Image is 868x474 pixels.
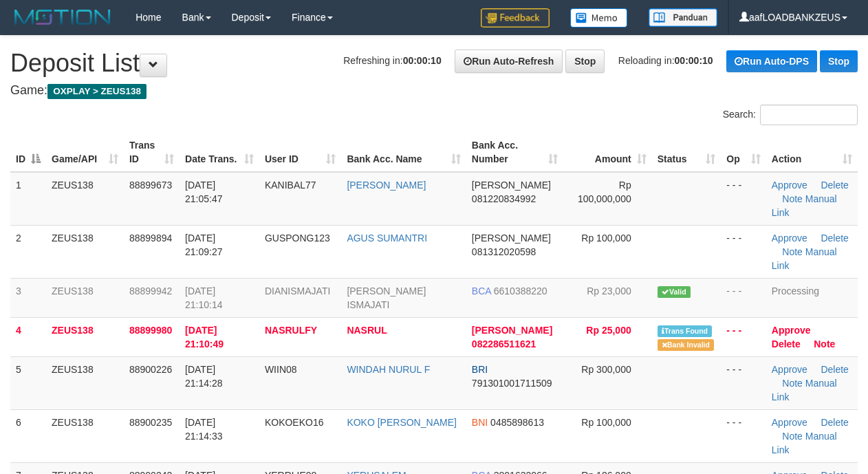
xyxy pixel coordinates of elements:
span: [DATE] 21:05:47 [185,180,223,204]
td: - - - [721,172,766,226]
span: Copy 082286511621 to clipboard [472,338,536,349]
span: [PERSON_NAME] [472,180,551,191]
span: KOKOEKO16 [265,417,324,428]
th: Game/API: activate to sort column ascending [46,133,124,172]
strong: 00:00:10 [675,55,713,66]
span: Copy 081312020598 to clipboard [472,246,536,257]
a: Stop [565,50,605,73]
span: [DATE] 21:14:33 [185,417,223,442]
th: Status: activate to sort column ascending [652,133,721,172]
td: 3 [10,278,46,317]
span: BRI [472,364,488,375]
td: ZEUS138 [46,172,124,226]
td: 6 [10,409,46,462]
td: - - - [721,409,766,462]
a: Manual Link [772,431,837,455]
img: panduan.png [649,8,717,27]
span: Reloading in: [618,55,713,66]
th: Bank Acc. Number: activate to sort column ascending [466,133,563,172]
span: Rp 25,000 [586,325,631,336]
a: Approve [772,417,807,428]
span: [DATE] 21:10:49 [185,325,224,349]
td: ZEUS138 [46,356,124,409]
span: Valid transaction [658,286,691,298]
span: [DATE] 21:10:14 [185,286,223,310]
span: NASRULFY [265,325,317,336]
span: Copy 791301001711509 to clipboard [472,378,552,389]
img: Feedback.jpg [481,8,550,28]
span: [PERSON_NAME] [472,325,552,336]
td: - - - [721,356,766,409]
span: Similar transaction found [658,325,713,337]
a: Note [782,246,803,257]
input: Search: [760,105,858,125]
h1: Deposit List [10,50,858,77]
span: OXPLAY > ZEUS138 [47,84,147,99]
span: Copy 0485898613 to clipboard [490,417,544,428]
a: Delete [821,417,848,428]
a: Stop [820,50,858,72]
a: [PERSON_NAME] [347,180,426,191]
span: BCA [472,286,491,297]
a: Manual Link [772,193,837,218]
a: Approve [772,233,807,244]
span: 88900235 [129,417,172,428]
td: - - - [721,278,766,317]
span: Rp 300,000 [581,364,631,375]
a: Delete [772,338,801,349]
a: Note [782,431,803,442]
a: [PERSON_NAME] ISMAJATI [347,286,426,310]
a: AGUS SUMANTRI [347,233,427,244]
a: Delete [821,180,848,191]
span: 88899894 [129,233,172,244]
td: ZEUS138 [46,225,124,278]
a: Approve [772,364,807,375]
span: Copy 081220834992 to clipboard [472,193,536,204]
th: Action: activate to sort column ascending [766,133,858,172]
td: 4 [10,317,46,356]
span: [PERSON_NAME] [472,233,551,244]
span: Refreshing in: [343,55,441,66]
span: 88899942 [129,286,172,297]
a: NASRUL [347,325,387,336]
span: Rp 100,000,000 [578,180,631,204]
span: WIIN08 [265,364,297,375]
span: Copy 6610388220 to clipboard [494,286,547,297]
td: ZEUS138 [46,409,124,462]
span: [DATE] 21:09:27 [185,233,223,257]
span: Rp 23,000 [587,286,631,297]
td: - - - [721,225,766,278]
td: 5 [10,356,46,409]
strong: 00:00:10 [403,55,442,66]
a: Note [782,378,803,389]
img: Button%20Memo.svg [570,8,628,28]
span: BNI [472,417,488,428]
th: Bank Acc. Name: activate to sort column ascending [341,133,466,172]
td: ZEUS138 [46,278,124,317]
th: User ID: activate to sort column ascending [259,133,341,172]
h4: Game: [10,84,858,98]
span: 88899673 [129,180,172,191]
span: Bank is not match [658,339,714,351]
a: Run Auto-Refresh [455,50,563,73]
span: Rp 100,000 [581,417,631,428]
label: Search: [723,105,858,125]
th: Op: activate to sort column ascending [721,133,766,172]
a: Note [782,193,803,204]
a: Manual Link [772,246,837,271]
span: 88899980 [129,325,172,336]
td: 2 [10,225,46,278]
span: GUSPONG123 [265,233,330,244]
span: [DATE] 21:14:28 [185,364,223,389]
span: 88900226 [129,364,172,375]
span: Rp 100,000 [581,233,631,244]
a: WINDAH NURUL F [347,364,430,375]
a: Manual Link [772,378,837,402]
th: Date Trans.: activate to sort column ascending [180,133,259,172]
span: KANIBAL77 [265,180,316,191]
a: Approve [772,325,811,336]
th: Trans ID: activate to sort column ascending [124,133,180,172]
span: DIANISMAJATI [265,286,330,297]
a: KOKO [PERSON_NAME] [347,417,456,428]
a: Delete [821,233,848,244]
